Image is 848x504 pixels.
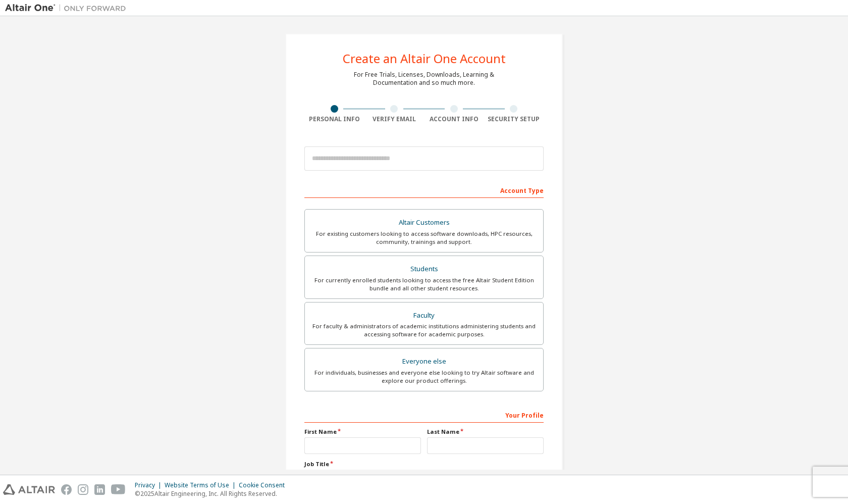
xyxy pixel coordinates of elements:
[94,484,105,495] img: linkedin.svg
[311,355,537,369] div: Everyone else
[304,182,544,198] div: Account Type
[311,230,537,246] div: For existing customers looking to access software downloads, HPC resources, community, trainings ...
[3,484,55,495] img: altair_logo.svg
[311,216,537,230] div: Altair Customers
[343,53,506,65] div: Create an Altair One Account
[311,322,537,338] div: For faculty & administrators of academic institutions administering students and accessing softwa...
[311,276,537,292] div: For currently enrolled students looking to access the free Altair Student Edition bundle and all ...
[311,369,537,385] div: For individuals, businesses and everyone else looking to try Altair software and explore our prod...
[5,3,131,13] img: Altair One
[424,115,484,123] div: Account Info
[364,115,425,123] div: Verify Email
[111,484,126,495] img: youtube.svg
[165,481,239,489] div: Website Terms of Use
[239,481,291,489] div: Cookie Consent
[484,115,544,123] div: Security Setup
[354,71,494,87] div: For Free Trials, Licenses, Downloads, Learning & Documentation and so much more.
[304,460,544,468] label: Job Title
[61,484,72,495] img: facebook.svg
[78,484,88,495] img: instagram.svg
[304,428,421,436] label: First Name
[311,262,537,276] div: Students
[135,481,165,489] div: Privacy
[427,428,544,436] label: Last Name
[135,489,291,498] p: © 2025 Altair Engineering, Inc. All Rights Reserved.
[311,309,537,323] div: Faculty
[304,115,364,123] div: Personal Info
[304,407,544,423] div: Your Profile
